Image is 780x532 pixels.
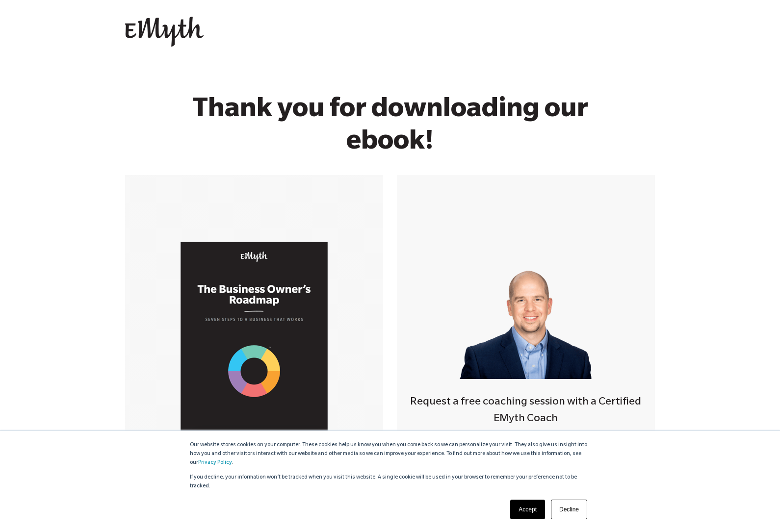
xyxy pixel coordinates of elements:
[397,395,655,428] h4: Request a free coaching session with a Certified EMyth Coach
[125,17,204,47] img: EMyth
[455,252,597,379] img: Smart-business-coach.png
[190,441,590,467] p: Our website stores cookies on your computer. These cookies help us know you when you come back so...
[155,96,625,160] h1: Thank you for downloading our ebook!
[551,500,587,519] a: Decline
[190,473,590,491] p: If you decline, your information won’t be tracked when you visit this website. A single cookie wi...
[198,460,232,466] a: Privacy Policy
[181,242,328,432] img: Business Owners Roadmap Cover
[510,500,545,519] a: Accept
